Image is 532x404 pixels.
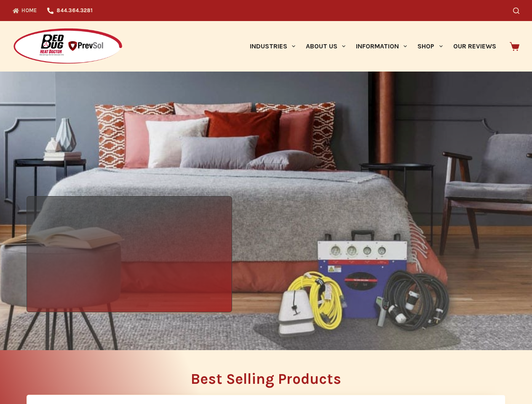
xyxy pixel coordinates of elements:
[244,21,300,72] a: Industries
[244,21,501,72] nav: Primary
[448,21,501,72] a: Our Reviews
[412,21,448,72] a: Shop
[27,372,505,386] h2: Best Selling Products
[513,8,519,14] button: Search
[13,28,123,65] img: Prevsol/Bed Bug Heat Doctor
[351,21,412,72] a: Information
[300,21,350,72] a: About Us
